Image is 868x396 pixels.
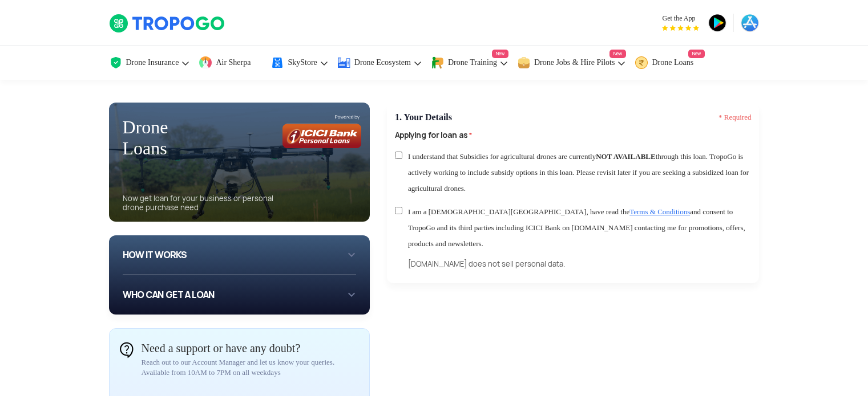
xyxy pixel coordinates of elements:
h1: Drone Loans [123,117,370,159]
span: Drone Ecosystem [354,58,411,67]
span: * Required [718,111,751,124]
span: Air Sherpa [216,58,251,67]
a: Drone LoansNew [635,46,705,80]
span: New [688,50,705,58]
label: I understand that Subsidies for agricultural drones are currently through this loan. TropoGo is a... [408,149,751,197]
a: SkyStore [271,46,328,80]
span: New [609,50,626,58]
span: Drone Insurance [126,58,179,67]
p: 1. Your Details [395,111,751,124]
div: Need a support or have any doubt? [142,339,360,357]
div: [DOMAIN_NAME] does not sell personal data. [408,256,751,272]
div: HOW IT WORKS [123,244,357,266]
a: Drone Ecosystem [337,46,422,80]
a: Air Sherpa [199,46,262,80]
span: Drone Loans [652,58,693,67]
img: ic_appstore.png [741,14,759,32]
img: App Raking [662,25,699,31]
img: bg_icicilogo1.png [282,114,361,148]
a: Drone TrainingNew [431,46,508,80]
img: TropoGo Logo [109,14,226,33]
a: Drone Insurance [109,46,191,80]
div: Now get loan for your business or personal drone purchase need [123,186,370,222]
span: Get the App [662,14,699,23]
div: Reach out to our Account Manager and let us know your queries. Available from 10AM to 7PM on all ... [142,357,360,378]
span: SkyStore [288,58,317,67]
img: ic_playstore.png [708,14,726,32]
span: Drone Training [448,58,497,67]
label: I am a [DEMOGRAPHIC_DATA][GEOGRAPHIC_DATA], have read the and consent to TropoGo and its third pa... [408,204,751,272]
label: Applying for loan as [395,130,751,141]
span: New [492,50,508,58]
span: Drone Jobs & Hire Pilots [534,58,615,67]
a: Drone Jobs & Hire PilotsNew [517,46,627,80]
div: WHO CAN GET A LOAN [123,284,357,305]
div: NOT AVAILABLE [596,152,655,161]
span: Terms & Conditions [629,207,690,216]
